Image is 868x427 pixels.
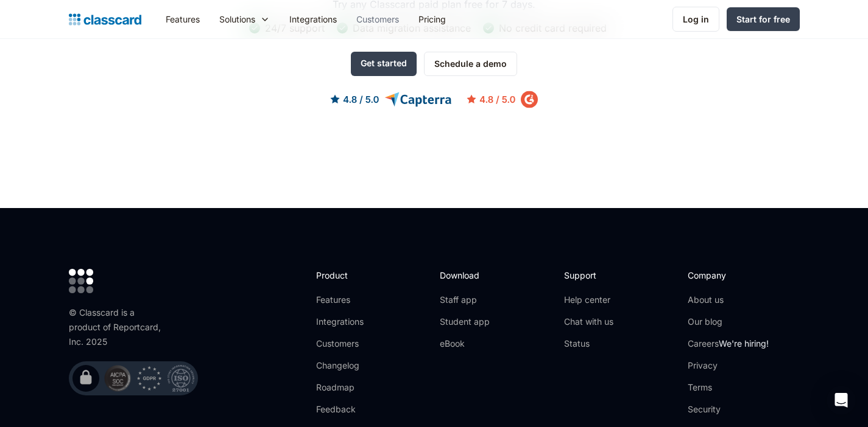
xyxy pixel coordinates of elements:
a: home [69,11,141,28]
h2: Company [688,269,769,282]
div: Start for free [736,13,790,26]
a: eBook [440,338,490,350]
a: Pricing [409,5,456,33]
a: Features [156,5,210,33]
a: CareersWe're hiring! [688,338,769,350]
a: Our blog [688,316,769,328]
div: Solutions [210,5,280,33]
a: Customers [316,338,381,350]
a: About us [688,294,769,306]
a: Customers [347,5,409,33]
a: Features [316,294,381,306]
h2: Download [440,269,490,282]
div: Open Intercom Messenger [827,386,856,415]
a: Integrations [280,5,347,33]
h2: Product [316,269,381,282]
a: Chat with us [564,316,613,328]
a: Integrations [316,316,381,328]
div: Solutions [219,13,255,26]
a: Get started [351,52,417,76]
a: Student app [440,316,490,328]
a: Privacy [688,359,769,372]
a: Log in [672,7,719,32]
a: Feedback [316,403,381,415]
a: Help center [564,294,613,306]
h2: Support [564,269,613,282]
a: Changelog [316,359,381,372]
span: We're hiring! [719,338,769,349]
a: Security [688,403,769,415]
a: Staff app [440,294,490,306]
a: Start for free [727,7,800,31]
a: Roadmap [316,381,381,394]
a: Status [564,338,613,350]
a: Terms [688,381,769,394]
a: Schedule a demo [424,52,517,76]
div: Log in [683,13,709,26]
div: © Classcard is a product of Reportcard, Inc. 2025 [69,305,166,349]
